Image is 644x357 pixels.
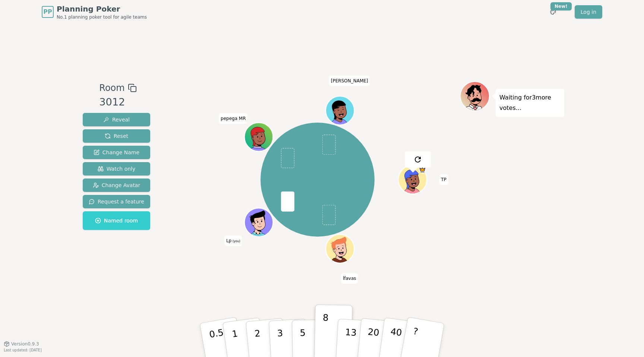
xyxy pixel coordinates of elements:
[245,209,272,236] button: Click to change your avatar
[341,273,358,284] span: Click to change your name
[89,198,144,205] span: Request a feature
[98,165,136,173] span: Watch only
[329,76,370,86] span: Click to change your name
[94,149,139,156] span: Change Name
[99,95,136,110] div: 3012
[57,14,147,20] span: No.1 planning poker tool for agile teams
[93,181,141,189] span: Change Avatar
[575,5,602,19] a: Log in
[95,217,138,224] span: Named room
[4,348,42,352] span: Last updated: [DATE]
[4,341,39,347] button: Version0.9.3
[99,81,124,95] span: Room
[322,312,328,353] p: 8
[42,4,147,20] a: PPPlanning PokerNo.1 planning poker tool for agile teams
[419,166,426,173] span: TP is the host
[105,132,128,140] span: Reset
[83,211,150,230] button: Named room
[550,2,572,10] div: New!
[11,341,39,347] span: Version 0.9.3
[546,5,560,19] button: New!
[103,116,130,123] span: Reveal
[83,146,150,159] button: Change Name
[219,113,247,124] span: Click to change your name
[499,92,561,113] p: Waiting for 3 more votes...
[83,113,150,126] button: Reveal
[83,162,150,176] button: Watch only
[83,195,150,208] button: Request a feature
[413,155,422,164] img: reset
[43,7,52,16] span: PP
[83,178,150,192] button: Change Avatar
[83,129,150,143] button: Reset
[231,240,240,243] span: (you)
[57,4,147,14] span: Planning Poker
[439,174,448,185] span: Click to change your name
[224,236,242,246] span: Click to change your name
